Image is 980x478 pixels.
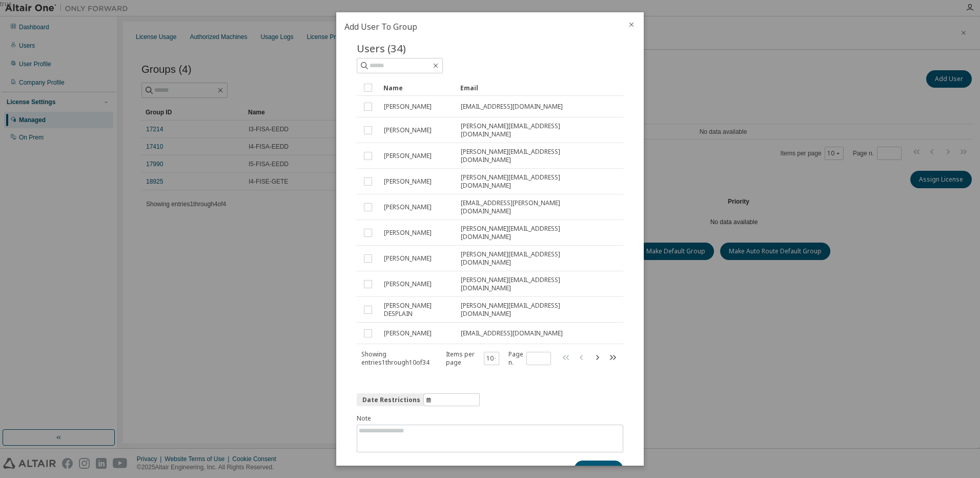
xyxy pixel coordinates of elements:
[336,12,619,41] h2: Add User To Group
[460,79,606,96] div: Email
[361,350,430,367] span: Showing entries 1 through 10 of 34
[486,354,497,363] button: 10
[383,79,452,96] div: Name
[384,229,432,237] span: [PERSON_NAME]
[384,280,432,288] span: [PERSON_NAME]
[384,329,432,337] span: [PERSON_NAME]
[384,254,432,263] span: [PERSON_NAME]
[461,173,605,190] span: [PERSON_NAME][EMAIL_ADDRESS][DOMAIN_NAME]
[384,302,452,318] span: [PERSON_NAME] DESPLAIN
[461,148,605,164] span: [PERSON_NAME][EMAIL_ADDRESS][DOMAIN_NAME]
[461,225,605,241] span: [PERSON_NAME][EMAIL_ADDRESS][DOMAIN_NAME]
[461,302,605,318] span: [PERSON_NAME][EMAIL_ADDRESS][DOMAIN_NAME]
[627,21,636,29] button: close
[357,414,623,423] label: Note
[461,103,563,111] span: [EMAIL_ADDRESS][DOMAIN_NAME]
[357,393,480,406] button: information
[461,329,563,337] span: [EMAIL_ADDRESS][DOMAIN_NAME]
[384,177,432,186] span: [PERSON_NAME]
[384,126,432,134] span: [PERSON_NAME]
[574,461,623,478] button: Submit
[384,203,432,211] span: [PERSON_NAME]
[446,350,499,367] span: Items per page
[461,199,605,215] span: [EMAIL_ADDRESS][PERSON_NAME][DOMAIN_NAME]
[384,152,432,160] span: [PERSON_NAME]
[461,250,605,267] span: [PERSON_NAME][EMAIL_ADDRESS][DOMAIN_NAME]
[461,122,605,138] span: [PERSON_NAME][EMAIL_ADDRESS][DOMAIN_NAME]
[384,103,432,111] span: [PERSON_NAME]
[357,41,406,55] span: Users (34)
[362,396,420,404] span: Date Restrictions
[461,276,605,292] span: [PERSON_NAME][EMAIL_ADDRESS][DOMAIN_NAME]
[508,350,551,367] span: Page n.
